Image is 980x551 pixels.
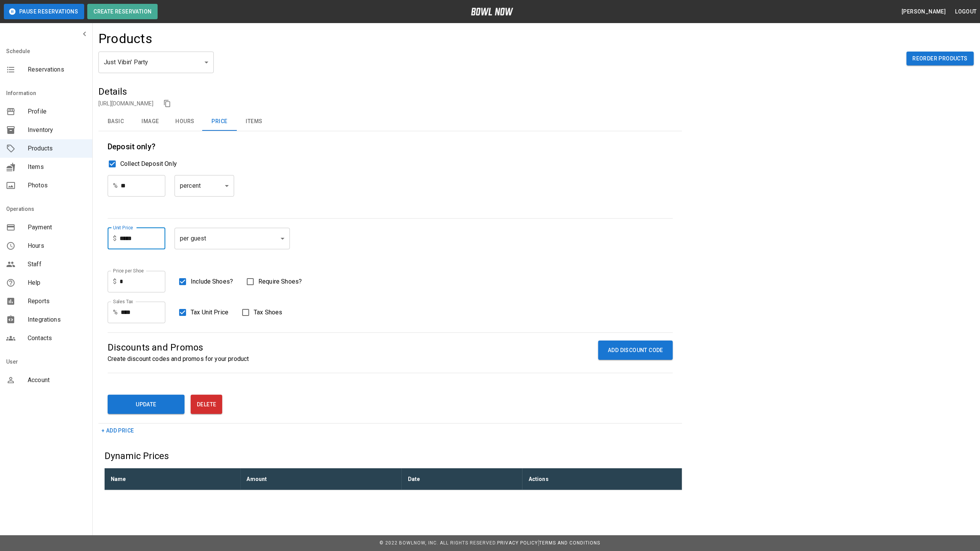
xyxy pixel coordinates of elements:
button: Logout [952,5,980,19]
span: Tax Shoes [254,308,282,317]
span: Reservations [28,65,86,74]
button: Hours [168,112,202,131]
span: Items [28,162,86,172]
button: Pause Reservations [4,4,84,19]
p: Create discount codes and promos for your product [108,354,249,364]
a: Terms and Conditions [539,540,601,546]
th: Amount [241,468,402,490]
span: Reports [28,297,86,306]
table: sticky table [105,468,682,490]
span: Account [28,376,86,385]
span: Contacts [28,334,86,343]
button: [PERSON_NAME] [898,5,949,19]
button: Create Reservation [87,4,158,19]
div: per guest [175,228,290,249]
button: Reorder Products [907,52,974,66]
span: Hours [28,241,86,250]
span: Inventory [28,125,86,135]
p: $ [113,277,116,286]
button: copy link [161,98,173,109]
h5: Details [98,85,682,98]
h4: Products [98,31,152,47]
span: Products [28,144,86,153]
span: Require Shoes? [258,277,302,286]
span: Staff [28,260,86,269]
span: Photos [28,181,86,190]
span: Help [28,278,86,287]
span: Integrations [28,315,86,324]
p: $ [113,234,116,243]
button: Price [202,112,237,131]
th: Name [105,468,241,490]
button: ADD DISCOUNT CODE [598,341,673,360]
button: Delete [191,395,222,414]
th: Actions [522,468,682,490]
span: Profile [28,107,86,116]
span: Include Shoes? [191,277,233,286]
h6: Deposit only? [108,140,673,153]
a: Privacy Policy [497,540,538,546]
button: Image [133,112,168,131]
span: Payment [28,223,86,232]
img: logo [471,8,513,15]
button: Basic [98,112,133,131]
p: % [113,308,118,317]
button: Update [108,395,185,414]
span: Collect Deposit Only [120,159,177,169]
div: percent [175,175,234,197]
button: + Add Price [98,424,137,438]
span: © 2022 BowlNow, Inc. All Rights Reserved. [379,540,497,546]
p: % [113,181,118,190]
th: Date [402,468,522,490]
h5: Dynamic Prices [105,450,682,462]
div: Just Vibin' Party [98,52,214,73]
a: [URL][DOMAIN_NAME] [98,100,154,107]
p: Discounts and Promos [108,341,249,354]
button: Items [237,112,271,131]
span: Tax Unit Price [191,308,228,317]
div: basic tabs example [98,112,682,131]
